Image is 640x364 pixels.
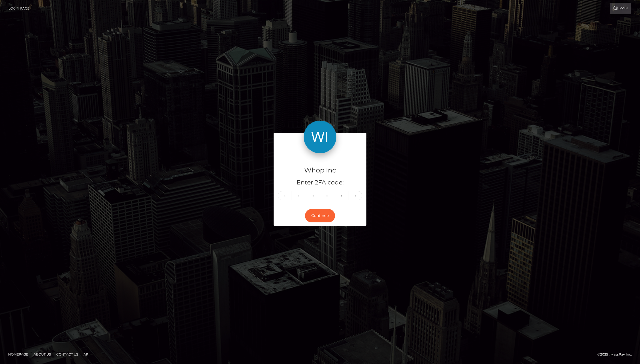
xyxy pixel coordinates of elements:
h4: Whop Inc [278,166,362,175]
img: Whop Inc [304,121,336,153]
a: Homepage [6,350,30,359]
a: Login Page [8,3,29,14]
a: Contact Us [54,350,80,359]
a: About Us [31,350,53,359]
a: Login [610,3,631,14]
h5: Enter 2FA code: [278,178,362,187]
a: API [81,350,92,359]
div: © 2025 , MassPay Inc. [597,351,636,357]
button: Continue [305,209,335,222]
